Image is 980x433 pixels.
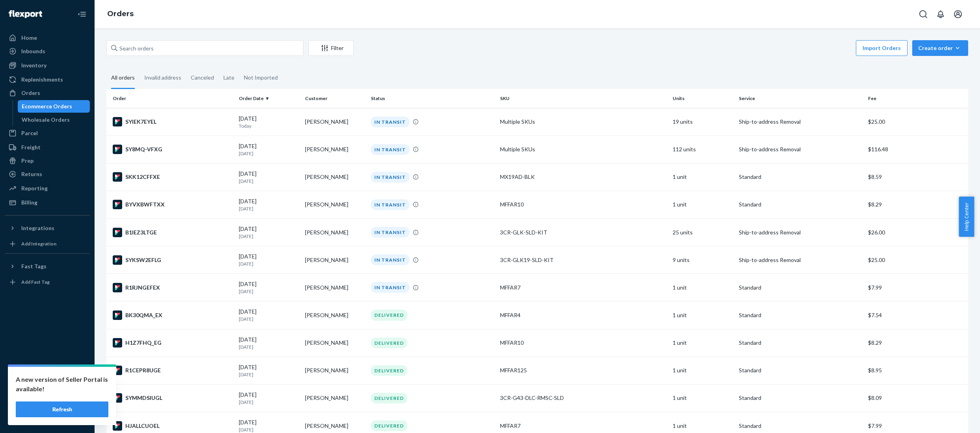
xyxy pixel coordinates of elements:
a: Talk to Support [5,384,90,397]
img: Flexport logo [9,10,42,18]
div: IN TRANSIT [371,172,409,182]
div: IN TRANSIT [371,117,409,127]
div: SYIEK7EYEL [113,117,232,126]
button: Close Navigation [74,6,90,22]
div: [DATE] [239,336,299,350]
div: Create order [918,44,962,52]
div: Integrations [21,224,54,232]
p: [DATE] [239,233,299,240]
div: [DATE] [239,363,299,378]
div: Invalid address [144,67,181,88]
td: $8.59 [865,163,968,191]
td: $116.48 [865,136,968,163]
div: MFFAR7 [500,284,666,292]
th: Service [736,89,865,108]
button: Integrations [5,222,90,234]
p: Standard [739,173,862,181]
td: Ship-to-address Removal [736,108,865,136]
span: Help Center [959,197,974,237]
td: 1 unit [669,301,736,329]
td: $7.54 [865,301,968,329]
td: 19 units [669,108,736,136]
div: [DATE] [239,225,299,240]
div: Inbounds [21,47,45,55]
div: [DATE] [239,197,299,212]
td: 1 unit [669,329,736,357]
p: [DATE] [239,288,299,295]
td: 9 units [669,246,736,274]
button: Refresh [16,401,108,417]
a: Prep [5,154,90,167]
div: Fast Tags [21,262,46,270]
a: Help Center [5,398,90,410]
div: Add Integration [21,240,56,247]
div: Ecommerce Orders [22,102,72,110]
button: Fast Tags [5,260,90,273]
p: [DATE] [239,205,299,212]
td: $25.00 [865,108,968,136]
a: Parcel [5,127,90,139]
div: SYMMDSIUGL [113,393,232,403]
p: [DATE] [239,260,299,267]
div: Prep [21,157,33,165]
div: Filter [309,44,353,52]
td: [PERSON_NAME] [302,163,368,191]
a: Settings [5,371,90,383]
td: 1 unit [669,357,736,384]
p: Standard [739,366,862,374]
div: DELIVERED [371,393,407,403]
td: [PERSON_NAME] [302,301,368,329]
div: Inventory [21,61,46,69]
td: 1 unit [669,384,736,412]
div: B1IEZ3LTGE [113,228,232,237]
td: [PERSON_NAME] [302,136,368,163]
a: Billing [5,196,90,209]
div: HJALLCUOEL [113,421,232,431]
p: Standard [739,284,862,292]
div: Add Fast Tag [21,279,50,285]
div: IN TRANSIT [371,282,409,293]
p: [DATE] [239,344,299,350]
div: [DATE] [239,391,299,405]
td: [PERSON_NAME] [302,357,368,384]
div: Customer [305,95,365,102]
div: Freight [21,143,41,151]
input: Search orders [106,40,303,56]
div: Orders [21,89,40,97]
td: [PERSON_NAME] [302,329,368,357]
p: Standard [739,311,862,319]
p: [DATE] [239,399,299,405]
button: Filter [308,40,354,56]
td: [PERSON_NAME] [302,191,368,218]
div: [DATE] [239,418,299,433]
div: Replenishments [21,76,63,84]
div: R1RJNGEFEX [113,283,232,292]
p: [DATE] [239,178,299,184]
div: H1Z7FHQ_EG [113,338,232,348]
th: Order Date [236,89,302,108]
p: Today [239,123,299,129]
div: Parcel [21,129,38,137]
a: Replenishments [5,73,90,86]
div: BK30QMA_EX [113,310,232,320]
td: $26.00 [865,219,968,246]
td: [PERSON_NAME] [302,384,368,412]
button: Create order [912,40,968,56]
div: 3CR-GLK-SLD-KIT [500,229,666,236]
div: R1CEPR8UGE [113,366,232,375]
p: [DATE] [239,371,299,378]
div: SYKSW2EFLG [113,255,232,265]
div: IN TRANSIT [371,227,409,238]
a: Wholesale Orders [18,113,90,126]
a: Reporting [5,182,90,195]
td: Multiple SKUs [497,108,669,136]
p: A new version of Seller Portal is available! [16,375,108,394]
a: Orders [5,87,90,99]
button: Give Feedback [5,411,90,424]
div: IN TRANSIT [371,255,409,265]
div: Reporting [21,184,48,192]
th: Status [368,89,497,108]
p: Standard [739,339,862,347]
div: MFFAR125 [500,366,666,374]
div: MFFAR4 [500,311,666,319]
